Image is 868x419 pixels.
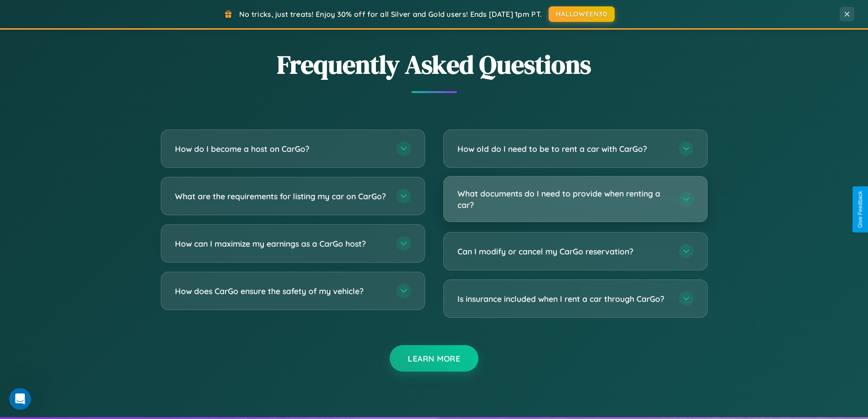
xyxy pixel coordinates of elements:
[9,388,31,410] iframe: Intercom live chat
[857,191,863,228] div: Give Feedback
[549,6,615,22] button: HALLOWEEN30
[239,10,542,19] span: No tricks, just treats! Enjoy 30% off for all Silver and Gold users! Ends [DATE] 1pm PT.
[175,143,387,155] h3: How do I become a host on CarGo?
[390,345,478,372] button: Learn More
[161,47,708,82] h2: Frequently Asked Questions
[457,143,670,155] h3: How old do I need to be to rent a car with CarGo?
[457,246,670,257] h3: Can I modify or cancel my CarGo reservation?
[175,285,387,297] h3: How does CarGo ensure the safety of my vehicle?
[175,191,387,202] h3: What are the requirements for listing my car on CarGo?
[175,238,387,249] h3: How can I maximize my earnings as a CarGo host?
[457,293,670,305] h3: Is insurance included when I rent a car through CarGo?
[457,188,670,210] h3: What documents do I need to provide when renting a car?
